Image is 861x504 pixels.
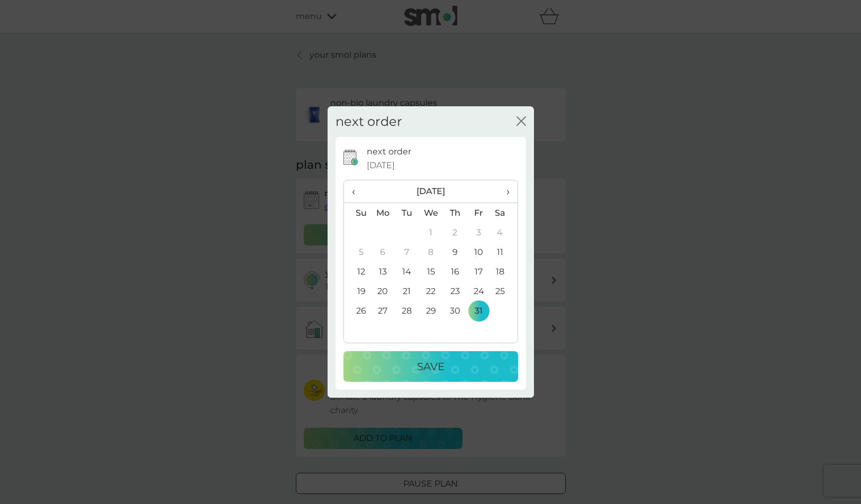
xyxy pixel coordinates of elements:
[467,223,491,242] td: 3
[344,242,371,262] td: 5
[491,262,517,281] td: 18
[344,262,371,281] td: 12
[371,262,395,281] td: 13
[371,180,491,203] th: [DATE]
[419,223,443,242] td: 1
[395,203,419,223] th: Tu
[499,180,509,203] span: ›
[491,281,517,301] td: 25
[467,281,491,301] td: 24
[443,262,467,281] td: 16
[395,281,419,301] td: 21
[336,114,402,130] h2: next order
[491,203,517,223] th: Sa
[395,242,419,262] td: 7
[419,281,443,301] td: 22
[367,159,395,172] span: [DATE]
[395,301,419,320] td: 28
[395,262,419,281] td: 14
[467,203,491,223] th: Fr
[343,351,518,382] button: Save
[491,242,517,262] td: 11
[352,180,363,203] span: ‹
[443,242,467,262] td: 9
[443,301,467,320] td: 30
[417,358,445,375] p: Save
[443,203,467,223] th: Th
[516,116,526,127] button: close
[371,301,395,320] td: 27
[467,301,491,320] td: 31
[419,262,443,281] td: 15
[367,145,411,159] p: next order
[371,242,395,262] td: 6
[344,281,371,301] td: 19
[443,223,467,242] td: 2
[419,242,443,262] td: 8
[371,203,395,223] th: Mo
[443,281,467,301] td: 23
[467,242,491,262] td: 10
[419,203,443,223] th: We
[467,262,491,281] td: 17
[491,223,517,242] td: 4
[419,301,443,320] td: 29
[371,281,395,301] td: 20
[344,301,371,320] td: 26
[344,203,371,223] th: Su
